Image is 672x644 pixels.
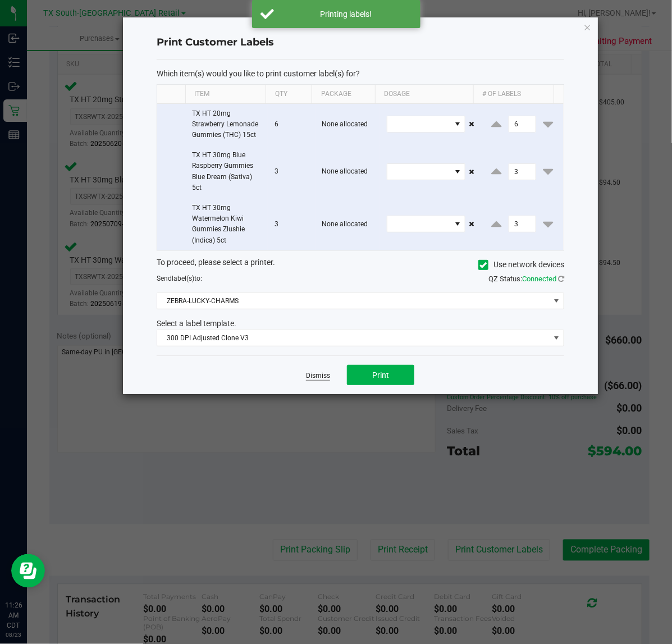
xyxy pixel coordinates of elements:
a: Dismiss [306,371,330,381]
td: None allocated [316,145,381,198]
th: Item [185,85,266,104]
td: None allocated [316,198,381,250]
h4: Print Customer Labels [157,35,564,50]
span: Print [372,371,389,380]
td: 6 [268,104,315,146]
div: Select a label template. [148,318,573,330]
iframe: Resource center [11,554,45,588]
td: 3 [268,198,315,250]
button: Print [347,365,414,385]
th: # of labels [473,85,554,104]
span: 300 DPI Adjusted Clone V3 [157,330,550,346]
td: None allocated [316,104,381,146]
div: Printing labels! [280,8,412,20]
td: TX HT 30mg Watermelon Kiwi Gummies Zlushie (Indica) 5ct [185,198,268,250]
p: Which item(s) would you like to print customer label(s) for? [157,68,564,79]
div: To proceed, please select a printer. [148,257,573,273]
span: Send to: [157,275,202,282]
th: Dosage [375,85,473,104]
label: Use network devices [478,259,564,271]
th: Package [312,85,375,104]
span: label(s) [172,275,194,282]
td: 3 [268,145,315,198]
span: QZ Status: [488,275,564,283]
th: Qty [266,85,312,104]
td: TX HT 30mg Blue Raspberry Gummies Blue Dream (Sativa) 5ct [185,145,268,198]
td: TX HT 20mg Strawberry Lemonade Gummies (THC) 15ct [185,104,268,146]
span: Connected [522,275,556,283]
span: ZEBRA-LUCKY-CHARMS [157,293,550,309]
